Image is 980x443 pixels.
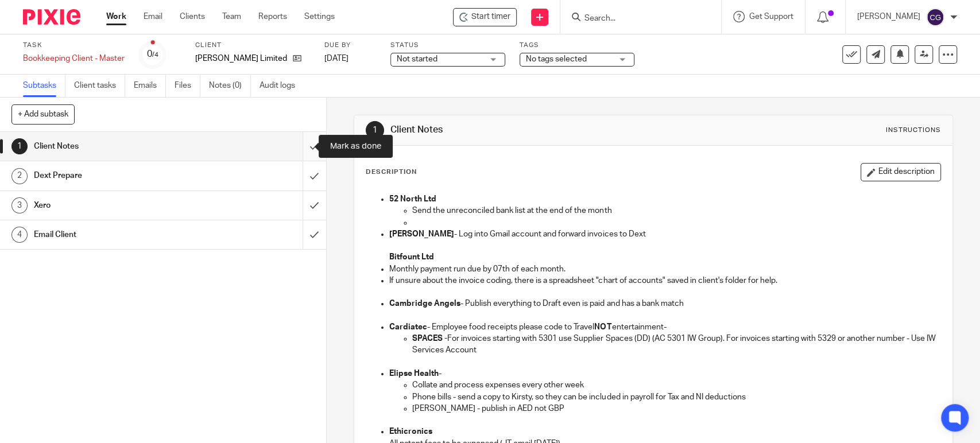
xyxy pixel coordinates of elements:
[390,124,678,136] h1: Client Notes
[412,403,940,414] p: [PERSON_NAME] - publish in AED not GBP
[389,253,434,261] strong: Bitfount Ltd
[389,228,940,240] p: - Log into Gmail account and forward invoices to Dext
[144,11,162,22] a: Email
[11,138,28,154] div: 1
[389,368,940,379] p: -
[412,205,940,216] p: Send the unreconciled bank list at the end of the month
[195,53,287,64] p: [PERSON_NAME] Limited
[259,75,304,97] a: Audit logs
[74,75,125,97] a: Client tasks
[34,197,206,214] h1: Xero
[412,391,940,403] p: Phone bills - send a copy to Kirsty, so they can be included in payroll for Tax and NI deductions
[222,11,241,22] a: Team
[23,53,125,64] div: Bookkeeping Client - Master
[11,168,28,184] div: 2
[389,298,940,309] p: - Publish everything to Draft even is paid and has a bank match
[209,75,251,97] a: Notes (0)
[23,75,65,97] a: Subtasks
[195,41,310,50] label: Client
[412,333,940,356] p: For invoices starting with 5301 use Supplier Spaces (DD) (AC 5301 IW Group). For invoices startin...
[412,379,940,391] p: Collate and process expenses every other week
[11,197,28,213] div: 3
[324,55,348,63] span: [DATE]
[23,41,125,50] label: Task
[526,55,587,63] span: No tags selected
[389,275,940,286] p: If unsure about the invoice coding, there is a spreadsheet "chart of accounts" saved in client's ...
[106,11,126,22] a: Work
[389,195,436,203] strong: 52 North Ltd
[390,41,505,50] label: Status
[397,55,437,63] span: Not started
[180,11,205,22] a: Clients
[926,8,944,26] img: svg%3E
[861,163,941,181] button: Edit description
[389,230,454,238] strong: [PERSON_NAME]
[366,121,384,139] div: 1
[34,226,206,243] h1: Email Client
[453,8,517,26] div: Paul Mitchell Limited - Bookkeeping Client - Master
[389,370,439,378] strong: Elipse Health
[389,263,940,275] p: Monthly payment run due by 07th of each month.
[520,41,634,50] label: Tags
[389,428,432,436] strong: Ethicronics
[11,104,75,124] button: + Add subtask
[389,300,460,308] strong: Cambridge Angels
[583,14,687,24] input: Search
[134,75,166,97] a: Emails
[389,321,940,333] p: - Employee food receipts please code to Travel entertainment-
[886,126,941,135] div: Instructions
[304,11,335,22] a: Settings
[175,75,200,97] a: Files
[412,335,447,343] strong: SPACES -
[34,167,206,184] h1: Dext Prepare
[857,11,920,22] p: [PERSON_NAME]
[258,11,287,22] a: Reports
[749,13,793,21] span: Get Support
[147,48,158,61] div: 0
[34,138,206,155] h1: Client Notes
[152,52,158,58] small: /4
[23,9,80,25] img: Pixie
[594,323,611,331] strong: NOT
[324,41,376,50] label: Due by
[11,227,28,243] div: 4
[471,11,510,23] span: Start timer
[389,323,427,331] strong: Cardiatec
[366,168,417,177] p: Description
